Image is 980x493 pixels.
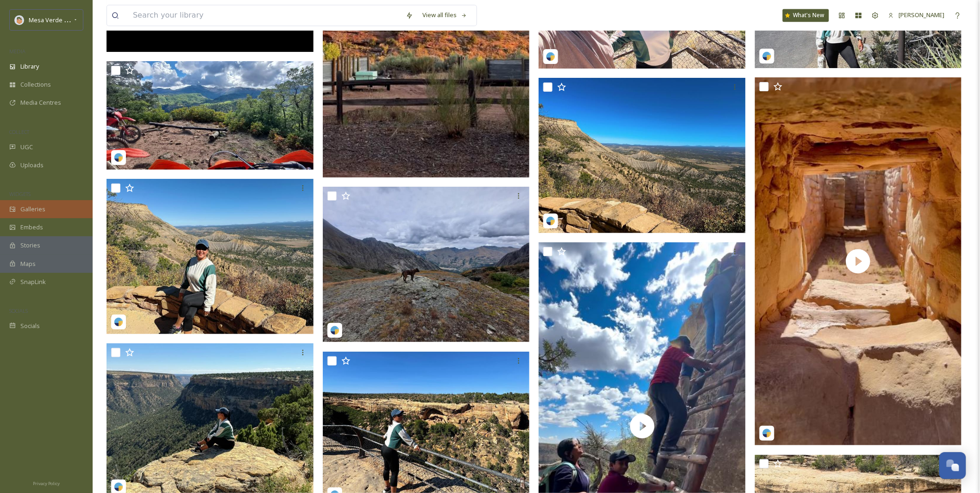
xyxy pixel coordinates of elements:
[330,326,339,335] img: snapsea-logo.png
[20,322,40,330] span: Socials
[20,241,40,250] span: Stories
[9,128,29,135] span: COLLECT
[418,6,472,24] a: View all files
[20,259,36,268] span: Maps
[762,429,772,438] img: snapsea-logo.png
[9,48,25,55] span: MEDIA
[20,98,61,107] span: Media Centres
[107,179,314,334] img: rainnie_holland-18076237808017498.jpeg
[107,61,314,170] img: lordwhittyworth-18094781527664226.jpg
[783,9,829,22] a: What's New
[546,52,555,61] img: snapsea-logo.png
[29,15,86,24] span: Mesa Verde Country
[20,143,33,152] span: UGC
[20,62,39,71] span: Library
[33,480,60,487] span: Privacy Policy
[546,216,555,226] img: snapsea-logo.png
[20,223,43,232] span: Embeds
[9,190,31,197] span: WIDGETS
[939,452,966,479] button: Open Chat
[20,161,44,170] span: Uploads
[899,11,945,19] span: [PERSON_NAME]
[20,205,45,214] span: Galleries
[9,307,28,314] span: SOCIALS
[755,77,962,446] img: thumbnail
[33,477,60,488] a: Privacy Policy
[884,6,949,24] a: [PERSON_NAME]
[114,153,123,162] img: snapsea-logo.png
[114,482,123,492] img: snapsea-logo.png
[762,51,772,61] img: snapsea-logo.png
[20,278,46,286] span: SnapLink
[323,187,530,342] img: lordwhittyworth-17989104791846212.jpg
[128,5,401,25] input: Search your library
[539,78,746,233] img: rainnie_holland-18293921926268681.jpeg
[15,15,24,25] img: MVC%20SnapSea%20logo%20%281%29.png
[114,317,123,327] img: snapsea-logo.png
[20,80,51,89] span: Collections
